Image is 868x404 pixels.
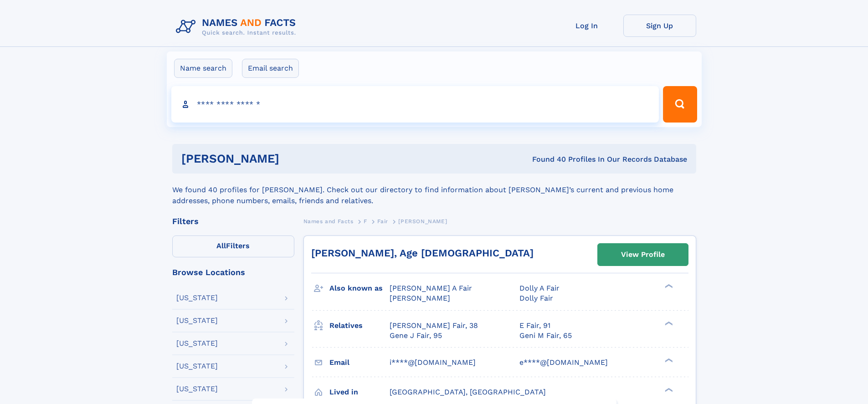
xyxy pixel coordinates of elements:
[398,218,447,225] span: [PERSON_NAME]
[663,283,673,289] div: ❯
[390,388,546,396] span: [GEOGRAPHIC_DATA], [GEOGRAPHIC_DATA]
[663,357,673,363] div: ❯
[171,86,659,123] input: search input
[172,217,294,225] div: Filters
[216,241,226,250] span: All
[303,215,354,227] a: Names and Facts
[519,294,553,302] span: Dolly Fair
[172,15,303,39] img: Logo Names and Facts
[172,235,294,257] label: Filters
[519,321,550,331] a: E Fair, 91
[174,59,232,78] label: Name search
[242,59,299,78] label: Email search
[623,15,696,37] a: Sign Up
[663,387,673,393] div: ❯
[390,321,478,331] a: [PERSON_NAME] Fair, 38
[406,154,687,164] div: Found 40 Profiles In Our Records Database
[377,215,388,227] a: Fair
[390,331,442,341] a: Gene J Fair, 95
[176,340,218,347] div: [US_STATE]
[598,244,688,266] a: View Profile
[176,294,218,302] div: [US_STATE]
[550,15,623,37] a: Log In
[519,331,572,341] a: Geni M Fair, 65
[364,215,367,227] a: F
[311,247,534,259] a: [PERSON_NAME], Age [DEMOGRAPHIC_DATA]
[329,318,390,333] h3: Relatives
[329,384,390,400] h3: Lived in
[172,268,294,276] div: Browse Locations
[377,218,388,225] span: Fair
[364,218,367,225] span: F
[176,317,218,324] div: [US_STATE]
[390,294,450,302] span: [PERSON_NAME]
[329,355,390,370] h3: Email
[329,281,390,296] h3: Also known as
[621,244,665,265] div: View Profile
[390,284,472,292] span: [PERSON_NAME] A Fair
[181,153,406,164] h1: [PERSON_NAME]
[519,284,560,292] span: Dolly A Fair
[172,174,696,206] div: We found 40 profiles for [PERSON_NAME]. Check out our directory to find information about [PERSON...
[663,320,673,326] div: ❯
[176,363,218,370] div: [US_STATE]
[176,385,218,393] div: [US_STATE]
[663,86,697,123] button: Search Button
